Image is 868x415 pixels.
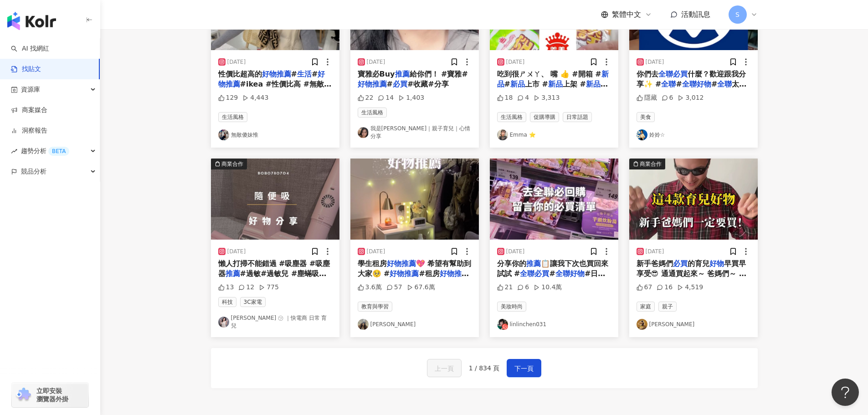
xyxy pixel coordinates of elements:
[637,319,750,330] a: KOL Avatar[PERSON_NAME]
[534,283,562,292] div: 10.4萬
[510,80,525,88] mark: 新品
[662,93,673,102] div: 6
[211,159,339,240] button: 商業合作
[11,148,17,154] span: rise
[358,80,387,88] mark: 好物推薦
[711,80,717,88] span: #
[367,58,385,66] div: [DATE]
[218,283,234,292] div: 13
[548,80,563,88] mark: 新品
[497,129,508,140] img: KOL Avatar
[646,58,664,66] div: [DATE]
[218,112,247,122] span: 生活風格
[358,108,387,118] span: 生活風格
[291,70,297,78] span: #
[709,259,724,268] mark: 好物
[469,364,500,372] span: 1 / 834 頁
[637,70,746,88] span: 什麼？歡迎跟我分享✨ #
[637,93,657,102] div: 隱藏
[358,125,472,140] a: KOL Avatar我是[PERSON_NAME]｜親子育兒｜心情分享
[534,93,560,102] div: 3,313
[358,127,369,138] img: KOL Avatar
[427,359,462,377] button: 上一頁
[507,359,541,377] button: 下一頁
[717,80,732,88] mark: 全聯
[387,80,393,88] span: #
[242,93,268,102] div: 4,443
[407,283,435,292] div: 67.6萬
[358,70,395,78] span: 寶雅必Buy
[367,248,385,256] div: [DATE]
[658,302,677,312] span: 親子
[490,159,618,240] img: post-image
[218,129,332,140] a: KOL Avatar無敵傻妹惟
[563,112,592,122] span: 日常話題
[350,159,479,240] img: post-image
[563,80,586,88] span: 上架 #
[657,283,673,292] div: 16
[218,314,332,330] a: KOL Avatar[PERSON_NAME] ㋡ ｜快電商 日常 育兒
[676,80,682,88] span: #
[549,269,555,278] span: #
[407,80,449,88] span: #收藏#分享
[387,259,416,268] mark: 好物推薦
[12,383,88,407] a: chrome extension立即安裝 瀏覽器外掛
[629,159,758,240] button: 商業合作
[218,70,262,78] span: 性價比超高的
[7,12,56,30] img: logo
[259,283,279,292] div: 775
[673,259,688,268] mark: 必買
[530,112,559,122] span: 促購導購
[390,269,419,278] mark: 好物推薦
[682,80,711,88] mark: 全聯好物
[11,65,41,74] a: 找貼文
[640,159,662,169] div: 商業合作
[688,259,709,268] span: 的育兒
[15,388,32,402] img: chrome extension
[218,317,229,328] img: KOL Avatar
[681,10,710,19] span: 活動訊息
[358,283,382,292] div: 3.6萬
[358,319,472,330] a: KOL Avatar[PERSON_NAME]
[646,248,664,256] div: [DATE]
[358,319,369,330] img: KOL Avatar
[440,269,469,278] mark: 好物推薦
[504,80,510,88] span: #
[358,259,387,268] span: 學生租房
[514,363,534,374] span: 下一頁
[11,126,47,135] a: 洞察報告
[629,159,758,240] img: post-image
[238,283,254,292] div: 12
[221,159,243,169] div: 商業合作
[218,129,229,140] img: KOL Avatar
[637,302,655,312] span: 家庭
[678,93,704,102] div: 3,012
[218,269,327,288] span: #過敏#過敏兒 #塵蟎吸塵器 #媽媽
[497,259,526,268] span: 分享你的
[637,319,647,330] img: KOL Avatar
[378,93,394,102] div: 14
[262,70,291,78] mark: 好物推薦
[520,269,549,278] mark: 全聯必買
[526,259,541,268] mark: 推薦
[677,283,703,292] div: 4,519
[637,259,673,268] span: 新手爸媽們
[48,147,69,156] div: BETA
[555,269,585,278] mark: 全聯好物
[506,248,525,256] div: [DATE]
[637,129,647,140] img: KOL Avatar
[11,106,47,115] a: 商案媒合
[497,259,608,278] span: 📋讓我下次也買回來試試 #
[398,93,424,102] div: 1,403
[497,80,608,98] mark: 新品推薦
[506,58,525,66] div: [DATE]
[218,259,330,278] span: 懶人打掃不能錯過 #吸塵器 #吸塵器
[637,129,750,140] a: KOL Avatar姈姈☆
[832,379,859,406] iframe: Help Scout Beacon - Open
[637,283,652,292] div: 67
[497,129,611,140] a: KOL AvatarEmma ⭐️
[227,248,246,256] div: [DATE]
[386,283,402,292] div: 57
[395,70,410,78] mark: 推薦
[11,44,49,53] a: searchAI 找網紅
